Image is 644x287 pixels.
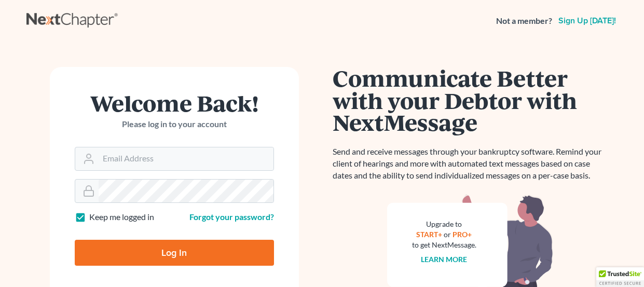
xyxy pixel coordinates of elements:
[99,147,273,170] input: Email Address
[496,15,552,27] strong: Not a member?
[189,212,274,222] a: Forgot your password?
[444,230,451,239] span: or
[416,230,442,239] a: START+
[421,255,467,264] a: Learn more
[412,219,476,229] div: Upgrade to
[333,146,608,182] p: Send and receive messages through your bankruptcy software. Remind your client of hearings and mo...
[596,267,644,287] div: TrustedSite Certified
[556,17,618,25] a: Sign up [DATE]!
[453,230,472,239] a: PRO+
[333,67,608,133] h1: Communicate Better with your Debtor with NextMessage
[75,92,274,114] h1: Welcome Back!
[75,118,274,130] p: Please log in to your account
[75,240,274,266] input: Log In
[89,211,154,223] label: Keep me logged in
[412,240,476,250] div: to get NextMessage.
